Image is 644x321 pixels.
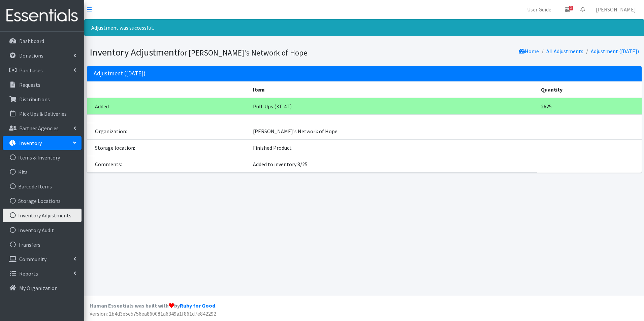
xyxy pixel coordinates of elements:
a: Pick Ups & Deliveries [3,107,82,120]
div: Adjustment was successful. [84,19,644,36]
p: My Organization [19,285,58,291]
a: Community [3,252,82,266]
td: Storage location: [87,139,249,156]
p: Inventory [19,140,42,146]
a: Partner Agencies [3,121,82,135]
th: Item [249,81,537,98]
a: Purchases [3,64,82,77]
th: Quantity [537,81,642,98]
a: 2 [559,3,575,16]
small: for [PERSON_NAME]'s Network of Hope [178,48,308,58]
p: Dashboard [19,38,44,44]
a: User Guide [522,3,557,16]
a: Requests [3,78,82,92]
a: Donations [3,49,82,62]
p: Donations [19,52,43,59]
td: Finished Product [249,139,537,156]
td: Organization: [87,123,249,139]
a: Home [519,48,539,55]
strong: Human Essentials was built with by . [90,302,217,309]
a: Transfers [3,238,82,251]
p: Requests [19,81,40,88]
a: Ruby for Good [180,302,215,309]
a: Storage Locations [3,194,82,208]
h1: Inventory Adjustment [90,46,362,58]
a: Distributions [3,93,82,106]
p: Distributions [19,96,50,103]
p: Purchases [19,67,43,74]
span: 2 [569,6,573,10]
a: Inventory [3,136,82,150]
a: Adjustment ([DATE]) [591,48,639,55]
td: Comments: [87,156,249,172]
a: Inventory Audit [3,223,82,237]
a: Barcode Items [3,180,82,193]
a: Inventory Adjustments [3,209,82,222]
p: Partner Agencies [19,125,59,132]
a: All Adjustments [546,48,583,55]
a: Dashboard [3,34,82,48]
a: Items & Inventory [3,151,82,164]
h2: Adjustment ([DATE]) [94,70,146,77]
p: Reports [19,270,38,277]
a: [PERSON_NAME] [590,3,641,16]
td: 2625 [537,98,642,115]
td: Added [87,98,249,115]
a: Reports [3,267,82,280]
td: Added to inventory 8/25 [249,156,537,172]
td: Pull-Ups (3T-4T) [249,98,537,115]
p: Community [19,256,46,262]
a: My Organization [3,281,82,295]
a: Kits [3,165,82,179]
td: [PERSON_NAME]'s Network of Hope [249,123,537,139]
span: Version: 2b4d3e5e5756ea860081a6349a1f861d7e842292 [90,310,216,317]
img: HumanEssentials [3,4,82,27]
p: Pick Ups & Deliveries [19,110,67,117]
